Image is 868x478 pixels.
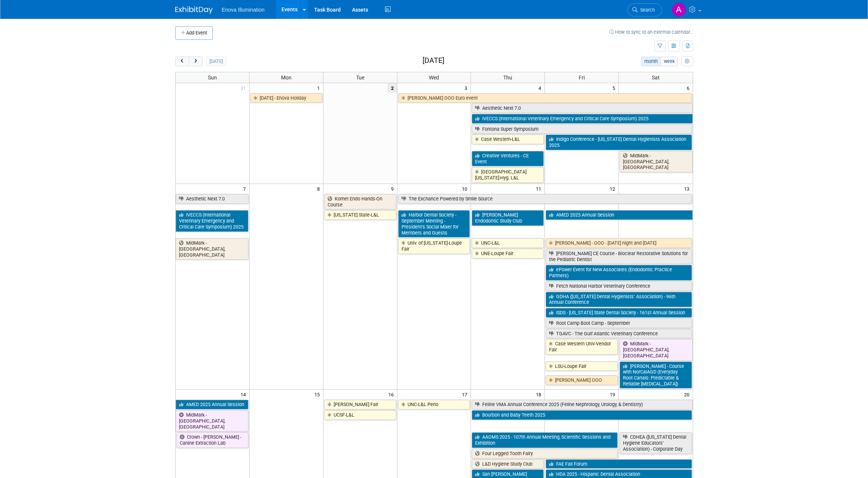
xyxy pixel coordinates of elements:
a: Search [627,3,662,16]
a: Bourbon and Baby Teeth 2025 [472,410,692,420]
a: UNC-L&L [472,238,544,248]
a: Komet Endo Hands-On Course [324,194,396,209]
a: ISDS - [US_STATE] State Dental Society - 161st Annual Session [546,308,692,318]
a: MidMark - [GEOGRAPHIC_DATA], [GEOGRAPHIC_DATA] [620,339,692,360]
a: Aesthetic Next 7.0 [472,103,692,113]
a: MidMark - [GEOGRAPHIC_DATA], [GEOGRAPHIC_DATA] [620,151,692,172]
a: CDHEA ([US_STATE] Dental Hygiene Educators’ Association) - Corporate Day [620,432,692,454]
button: [DATE] [206,57,226,66]
span: 15 [314,390,323,399]
a: [DATE] - Enova Holiday [250,93,322,103]
a: [PERSON_NAME] OOO [546,375,618,385]
span: 16 [388,390,397,399]
img: ExhibitDay [175,6,213,14]
span: 19 [609,390,618,399]
button: Add Event [175,26,213,40]
span: 8 [316,184,323,193]
a: AMED 2025 Annual Session [546,210,692,220]
a: [PERSON_NAME] Fair [324,400,396,409]
a: Feline VMA Annual Conference 2025 (Feline Nephrology, Urology, & Dentistry) [472,400,692,409]
span: 5 [612,83,618,93]
a: FAE Fall Forum [546,459,692,469]
img: Abby Nelson [672,3,686,17]
span: 17 [461,390,471,399]
a: IVECCS (International Veterinary Emergency and Critical Care Symposium) 2025 [176,210,248,232]
a: UNC-L&L Perio [398,400,470,409]
i: Personalize Calendar [685,59,690,64]
button: week [660,57,678,66]
a: ePower Event for New Associates (Endodontic Practice Partners) [546,265,692,280]
span: 12 [609,184,618,193]
a: [PERSON_NAME] CE Course - Bioclear Restorative Solutions for the Pediatric Dentist [546,249,692,264]
span: 20 [683,390,693,399]
a: Fontona Super Symposium [472,124,692,134]
span: 9 [390,184,397,193]
a: L&D Hygiene Study Club [472,459,544,469]
span: 11 [535,184,545,193]
span: Wed [429,75,439,81]
span: Sat [652,75,660,81]
button: myCustomButton [681,57,693,66]
span: 7 [242,184,249,193]
a: Fetch National Harbor Veterinary Conference [546,281,692,291]
a: Case Western Univ-Vendor Fair [546,339,618,354]
span: 6 [686,83,693,93]
a: Case Western-L&L [472,134,544,144]
span: 2 [387,83,397,93]
a: Univ. of [US_STATE]-Loupe Fair [398,238,470,254]
button: next [189,57,203,66]
span: 10 [461,184,471,193]
a: [PERSON_NAME] Endodontic Study Club [472,210,544,226]
span: 13 [683,184,693,193]
a: Creative Ventures - CE Event [472,151,544,166]
a: Harbor Dental Society - September Meeting - President’s Social Mixer for Members and Guests [398,210,470,238]
a: Aesthetic Next 7.0 [176,194,248,204]
span: Tue [356,75,364,81]
a: [US_STATE] State-L&L [324,210,396,220]
h2: [DATE] [423,57,444,65]
a: MidMark - [GEOGRAPHIC_DATA], [GEOGRAPHIC_DATA] [176,410,248,432]
span: Search [638,7,655,13]
span: Sun [208,75,217,81]
a: GDHA ([US_STATE] Dental Hygienists’ Association) - 96th Annual Conference [546,292,692,307]
a: Four Legged Tooth Fairy [472,449,618,459]
a: Root Camp Boot Camp - September [546,318,692,328]
a: The Exchance Powered by Smile Source [398,194,692,204]
a: TGAVC - The Gulf Atlantic Veterinary Conference [546,329,692,339]
span: Fri [579,75,585,81]
a: Crown - [PERSON_NAME] - Canine Extraction Lab [176,432,248,448]
span: Enova Illumination [222,7,265,13]
a: AMED 2025 Annual Session [176,400,248,409]
span: 18 [535,390,545,399]
span: 14 [240,390,249,399]
a: MidMark - [GEOGRAPHIC_DATA], [GEOGRAPHIC_DATA] [176,238,248,260]
a: [GEOGRAPHIC_DATA][US_STATE]-Hyg. L&L [472,167,544,182]
a: Indigo Conference - [US_STATE] Dental Hygienists Association 2025 [546,134,692,150]
a: [PERSON_NAME] - OOO - [DATE] night and [DATE] [546,238,692,248]
span: 1 [316,83,323,93]
a: How to sync to an external calendar... [609,29,693,35]
button: prev [175,57,189,66]
a: [PERSON_NAME] - Course with NorCalAGD (Everyday Root Canals: Predictable & Reliable [MEDICAL_DATA]) [620,361,692,389]
span: 4 [538,83,545,93]
a: [PERSON_NAME] OOO Euro event [398,93,692,103]
span: 3 [464,83,471,93]
span: Mon [281,75,292,81]
a: UNE-Loupe Fair [472,249,544,258]
button: month [641,57,661,66]
span: 31 [240,83,249,93]
span: Thu [503,75,512,81]
a: UCSF-L&L [324,410,396,420]
a: AAOMS 2025 - 107th Annual Meeting, Scientific Sessions and Exhibition [472,432,618,448]
a: IVECCS (International Veterinary Emergency and Critical Care Symposium) 2025 [472,114,692,124]
a: LSU-Loupe Fair [546,361,618,371]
